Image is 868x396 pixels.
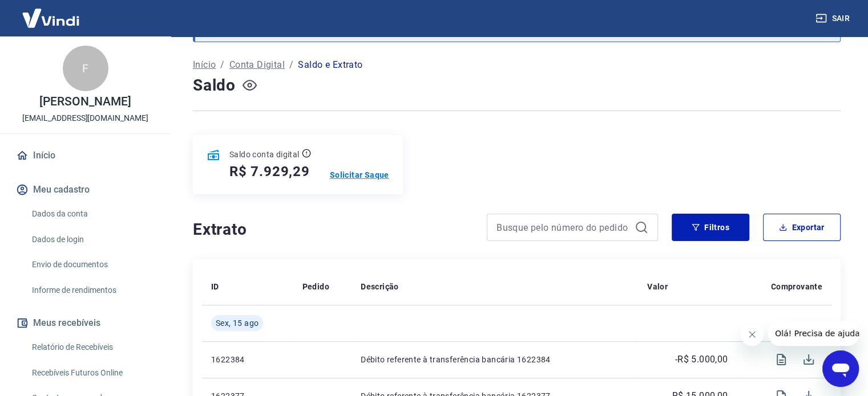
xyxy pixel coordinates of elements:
a: Início [193,58,216,72]
p: / [289,58,293,72]
p: ID [211,281,219,292]
p: Saldo e Extrato [298,58,362,72]
span: Visualizar [768,346,795,373]
p: Pedido [302,281,329,292]
button: Exportar [763,214,841,241]
p: / [220,58,224,72]
span: Olá! Precisa de ajuda? [7,8,96,17]
p: Valor [647,281,668,292]
a: Envio de documentos [27,253,157,276]
a: Solicitar Saque [330,169,389,181]
p: Comprovante [771,281,822,292]
a: Relatório de Recebíveis [27,336,157,359]
button: Meu cadastro [14,177,157,202]
p: Saldo conta digital [229,149,300,160]
a: Recebíveis Futuros Online [27,361,157,385]
a: Dados da conta [27,202,157,226]
iframe: Fechar mensagem [741,323,764,346]
button: Meus recebíveis [14,311,157,336]
div: F [63,46,108,91]
button: Sair [813,8,854,29]
button: Filtros [672,214,749,241]
p: -R$ 5.000,00 [675,353,728,366]
img: Vindi [14,1,88,35]
a: Início [14,143,157,168]
h4: Extrato [193,218,473,241]
span: Download [795,346,822,373]
p: 1622384 [211,354,284,365]
p: [EMAIL_ADDRESS][DOMAIN_NAME] [22,112,148,124]
input: Busque pelo número do pedido [496,219,630,236]
h4: Saldo [193,74,236,97]
iframe: Botão para abrir a janela de mensagens [822,350,859,387]
p: [PERSON_NAME] [39,96,131,108]
p: Descrição [361,281,399,292]
a: Conta Digital [229,58,285,72]
p: Débito referente à transferência bancária 1622384 [361,354,629,365]
a: Dados de login [27,228,157,251]
iframe: Mensagem da empresa [768,321,859,346]
a: Informe de rendimentos [27,279,157,302]
h5: R$ 7.929,29 [229,162,310,181]
span: Sex, 15 ago [216,317,259,329]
